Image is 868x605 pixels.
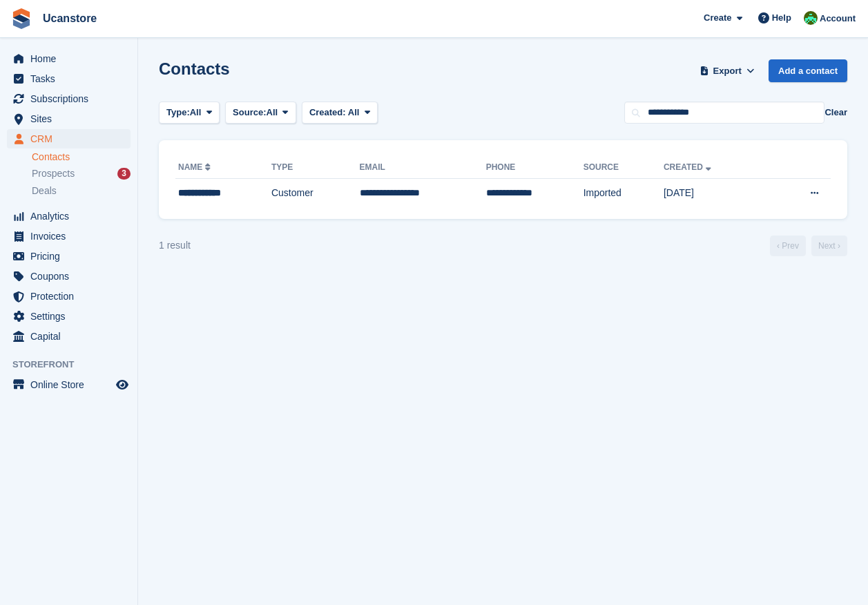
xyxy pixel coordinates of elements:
[32,167,75,180] span: Prospects
[7,207,131,226] a: menu
[166,106,190,119] span: Type:
[32,151,131,164] a: Contacts
[7,327,131,346] a: menu
[7,375,131,394] a: menu
[30,49,113,68] span: Home
[713,64,742,78] span: Export
[7,267,131,286] a: menu
[664,179,770,208] td: [DATE]
[302,102,378,124] button: Created: All
[32,184,57,198] span: Deals
[117,168,131,180] div: 3
[664,162,714,172] a: Created
[769,59,847,82] a: Add a contact
[584,179,664,208] td: Imported
[820,12,856,26] span: Account
[32,184,131,198] a: Deals
[7,287,131,306] a: menu
[30,307,113,326] span: Settings
[348,107,360,117] span: All
[7,69,131,88] a: menu
[584,157,664,179] th: Source
[486,157,584,179] th: Phone
[360,157,486,179] th: Email
[178,162,213,172] a: Name
[804,11,818,25] img: Leanne Tythcott
[190,106,202,119] span: All
[30,375,113,394] span: Online Store
[824,106,847,119] button: Clear
[7,307,131,326] a: menu
[11,8,32,29] img: stora-icon-8386f47178a22dfd0bd8f6a31ec36ba5ce8667c1dd55bd0f319d3a0aa187defe.svg
[772,11,791,25] span: Help
[7,89,131,108] a: menu
[30,287,113,306] span: Protection
[811,236,847,256] a: Next
[30,247,113,266] span: Pricing
[225,102,296,124] button: Source: All
[159,238,191,253] div: 1 result
[7,247,131,266] a: menu
[767,236,850,256] nav: Page
[32,166,131,181] a: Prospects 3
[114,376,131,393] a: Preview store
[267,106,278,119] span: All
[12,358,137,372] span: Storefront
[37,7,102,30] a: Ucanstore
[30,109,113,128] span: Sites
[159,102,220,124] button: Type: All
[697,59,758,82] button: Export
[7,129,131,148] a: menu
[271,157,360,179] th: Type
[30,227,113,246] span: Invoices
[30,327,113,346] span: Capital
[770,236,806,256] a: Previous
[271,179,360,208] td: Customer
[30,207,113,226] span: Analytics
[233,106,266,119] span: Source:
[30,129,113,148] span: CRM
[30,267,113,286] span: Coupons
[159,59,230,78] h1: Contacts
[30,69,113,88] span: Tasks
[7,109,131,128] a: menu
[309,107,346,117] span: Created:
[704,11,731,25] span: Create
[7,49,131,68] a: menu
[7,227,131,246] a: menu
[30,89,113,108] span: Subscriptions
